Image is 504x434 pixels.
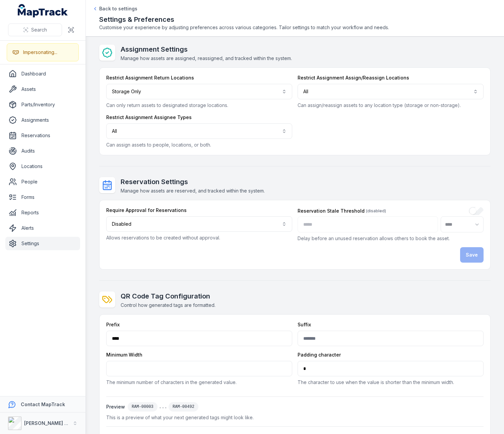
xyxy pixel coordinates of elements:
[298,102,484,109] p: Can assign/reassign assets to any location type (storage or non-storage).
[99,24,491,31] span: Customise your experience by adjusting preferences across various categories. Tailor settings to ...
[5,160,80,173] a: Locations
[5,83,80,96] a: Assets
[121,291,215,301] h2: QR Code Tag Configuration
[298,379,484,386] p: The character to use when the value is shorter than the minimum width.
[106,207,187,214] label: Require Approval for Reservations
[5,237,80,250] a: Settings
[5,175,80,188] a: People
[298,74,409,81] label: Restrict Assignment Assign/Reassign Locations
[106,84,292,99] button: Storage Only
[121,188,265,194] span: Manage how assets are reserved, and tracked within the system.
[5,221,80,235] a: Alerts
[106,351,142,358] label: Minimum Width
[92,5,137,12] a: Back to settings
[169,402,198,412] div: RAM-00492
[5,113,80,127] a: Assignments
[298,208,386,214] label: Reservation Stale Threshold
[5,206,80,219] a: Reports
[159,403,167,410] span: ...
[5,144,80,158] a: Audits
[5,98,80,111] a: Parts/Inventory
[128,402,157,412] div: RAM-00003
[366,208,386,214] span: (disabled)
[121,177,265,186] h2: Reservation Settings
[106,414,484,421] span: This is a preview of what your next generated tags might look like.
[106,234,292,241] p: Allows reservations to be created without approval.
[298,235,484,242] p: Delay before an unused reservation allows others to book the asset.
[24,420,110,426] strong: [PERSON_NAME] Asset Maintenance
[106,321,120,328] label: Prefix
[5,67,80,80] a: Dashboard
[99,15,491,24] h2: Settings & Preferences
[298,321,311,328] label: Suffix
[469,207,484,215] input: :R36ejttsput9kq:-form-item-label
[106,102,292,109] p: Can only return assets to designated storage locations.
[298,351,341,358] label: Padding character
[121,302,215,308] span: Control how generated tags are formatted.
[121,45,292,54] h2: Assignment Settings
[298,84,484,99] button: All
[8,23,62,36] button: Search
[31,26,47,33] span: Search
[106,403,128,410] span: Preview
[5,191,80,204] a: Forms
[106,379,292,386] p: The minimum number of characters in the generated value.
[5,129,80,142] a: Reservations
[106,123,292,139] button: All
[21,401,65,407] strong: Contact MapTrack
[99,5,137,12] span: Back to settings
[106,216,292,232] button: Disabled
[106,142,292,148] p: Can assign assets to people, locations, or both.
[23,49,57,56] div: Impersonating...
[106,74,194,81] label: Restrict Assignment Return Locations
[106,114,192,121] label: Restrict Assignment Assignee Types
[121,55,292,61] span: Manage how assets are assigned, reassigned, and tracked within the system.
[18,4,68,17] a: MapTrack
